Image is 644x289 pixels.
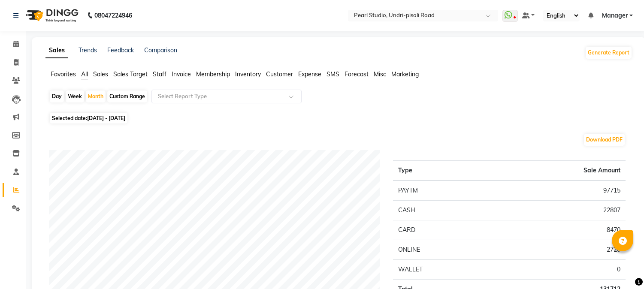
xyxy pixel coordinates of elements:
[298,70,321,78] span: Expense
[492,260,626,280] td: 0
[45,43,68,58] a: Sales
[492,181,626,201] td: 97715
[144,46,177,54] a: Comparison
[22,3,81,27] img: logo
[93,70,108,78] span: Sales
[393,181,492,201] td: PAYTM
[50,90,64,102] div: Day
[86,90,106,102] div: Month
[79,46,97,54] a: Trends
[51,70,76,78] span: Favorites
[393,240,492,260] td: ONLINE
[492,161,626,181] th: Sale Amount
[393,201,492,220] td: CASH
[94,3,132,27] b: 08047224946
[153,70,166,78] span: Staff
[345,70,369,78] span: Forecast
[393,220,492,240] td: CARD
[602,11,628,20] span: Manager
[107,46,134,54] a: Feedback
[266,70,293,78] span: Customer
[492,220,626,240] td: 8470
[393,260,492,280] td: WALLET
[393,161,492,181] th: Type
[113,70,148,78] span: Sales Target
[492,240,626,260] td: 2720
[608,255,635,280] iframe: chat widget
[235,70,261,78] span: Inventory
[584,134,625,146] button: Download PDF
[172,70,191,78] span: Invoice
[327,70,339,78] span: SMS
[107,90,147,102] div: Custom Range
[66,90,84,102] div: Week
[391,70,419,78] span: Marketing
[81,70,88,78] span: All
[586,47,632,59] button: Generate Report
[374,70,386,78] span: Misc
[87,115,125,121] span: [DATE] - [DATE]
[492,201,626,220] td: 22807
[50,113,127,123] span: Selected date:
[196,70,230,78] span: Membership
